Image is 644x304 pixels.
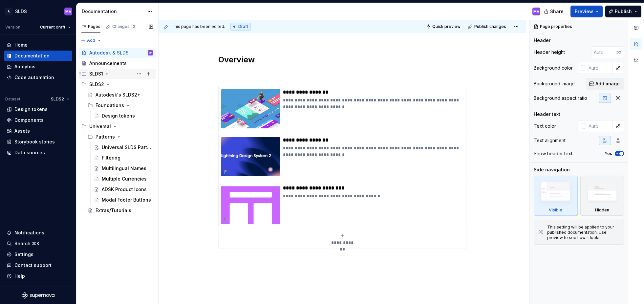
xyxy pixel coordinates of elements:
[534,111,560,118] div: Header text
[91,142,156,153] a: Universal SLDS Patterns
[534,150,572,157] div: Show header text
[4,115,72,125] a: Components
[65,9,71,14] div: MA
[14,128,30,134] div: Assets
[91,174,156,184] a: Multiple Currencies
[14,251,33,258] div: Settings
[221,137,280,176] img: ba1cb304-9f28-455b-b3dc-9cfc188fc53f.png
[4,72,72,83] a: Code automation
[541,6,568,17] button: Share
[534,123,556,129] div: Text color
[85,132,156,142] div: Patterns
[4,260,72,271] button: Contact support
[14,139,55,145] div: Storybook stories
[14,117,44,123] div: Components
[595,207,609,213] div: Hidden
[91,195,156,205] a: Modal Footer Buttons
[87,38,95,43] span: Add
[89,50,129,56] div: Autodesk & SLDS
[238,24,248,29] span: Draft
[549,207,562,213] div: Visible
[534,49,565,55] div: Header height
[79,69,156,79] div: SLDS1
[595,80,620,87] span: Add image
[4,147,72,158] a: Data sources
[221,185,280,224] img: 074b8c61-a49d-46d4-a8ab-e5eaede49f85.png
[534,37,550,44] div: Header
[85,205,156,216] a: Extras/Tutorials
[534,166,570,173] div: Side navigation
[4,238,72,249] button: Search ⌘K
[91,111,156,121] a: Design tokens
[79,48,156,58] a: Autodesk & SLDSMA
[14,63,35,70] div: Analytics
[85,100,156,111] div: Foundations
[102,165,146,172] div: Multilingual Names
[1,4,75,18] button: ASLDSMA
[112,24,136,29] div: Changes
[96,134,115,140] div: Patterns
[82,8,144,15] div: Documentation
[547,225,620,240] div: This setting will be applied to your published documentation. Use preview to see how it looks.
[79,58,156,69] a: Announcements
[131,24,136,29] span: 2
[14,42,28,48] div: Home
[591,46,616,58] input: Auto
[4,271,72,281] button: Help
[102,144,152,151] div: Universal SLDS Patterns
[424,22,463,31] button: Quick preview
[466,22,509,31] button: Publish changes
[586,120,612,132] input: Auto
[605,6,641,17] button: Publish
[534,80,575,87] div: Background image
[14,106,48,113] div: Design tokens
[533,9,539,14] div: MA
[534,95,587,101] div: Background aspect ratio
[79,36,103,45] button: Add
[96,92,140,98] div: Autodesk's SLDS2+
[81,24,100,29] div: Pages
[85,90,156,100] a: Autodesk's SLDS2+
[575,8,593,15] span: Preview
[605,151,612,156] label: Yes
[102,186,147,193] div: ADSK Product Icons
[4,126,72,136] a: Assets
[5,25,20,30] div: Version
[4,249,72,260] a: Settings
[14,53,50,59] div: Documentation
[586,78,624,90] button: Add image
[570,6,603,17] button: Preview
[534,137,566,144] div: Text alignment
[89,60,127,67] div: Announcements
[616,50,621,55] p: px
[534,65,573,71] div: Background color
[550,8,564,15] span: Share
[15,8,27,15] div: SLDS
[474,24,506,29] span: Publish changes
[14,229,44,236] div: Notifications
[79,121,156,132] div: Universal
[22,292,54,299] svg: Supernova Logo
[91,163,156,174] a: Multilingual Names
[79,48,156,216] div: Page tree
[102,176,147,182] div: Multiple Currencies
[4,40,72,50] a: Home
[91,184,156,195] a: ADSK Product Icons
[4,51,72,61] a: Documentation
[14,240,39,247] div: Search ⌘K
[14,149,45,156] div: Data sources
[172,24,225,29] span: This page has been edited.
[534,176,578,216] div: Visible
[218,54,466,65] h2: Overview
[91,153,156,163] a: Filtering
[102,113,135,119] div: Design tokens
[79,79,156,90] div: SLDS2
[432,24,461,29] span: Quick preview
[102,197,151,203] div: Modal Footer Buttons
[51,97,64,102] span: SLDS2
[221,89,280,128] img: 6b5e330d-9dec-4177-b1ad-5a3bf7015d2c.png
[4,137,72,147] a: Storybook stories
[4,61,72,72] a: Analytics
[4,104,72,115] a: Design tokens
